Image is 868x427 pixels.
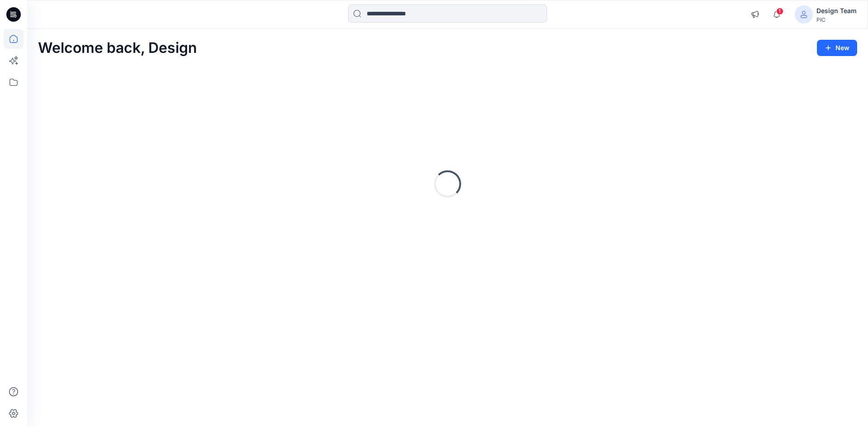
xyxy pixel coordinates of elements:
[776,8,783,15] span: 1
[817,40,857,56] button: New
[38,40,197,56] h2: Welcome back, Design
[816,5,857,16] div: Design Team
[816,16,857,23] div: PIC
[800,11,807,18] svg: avatar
